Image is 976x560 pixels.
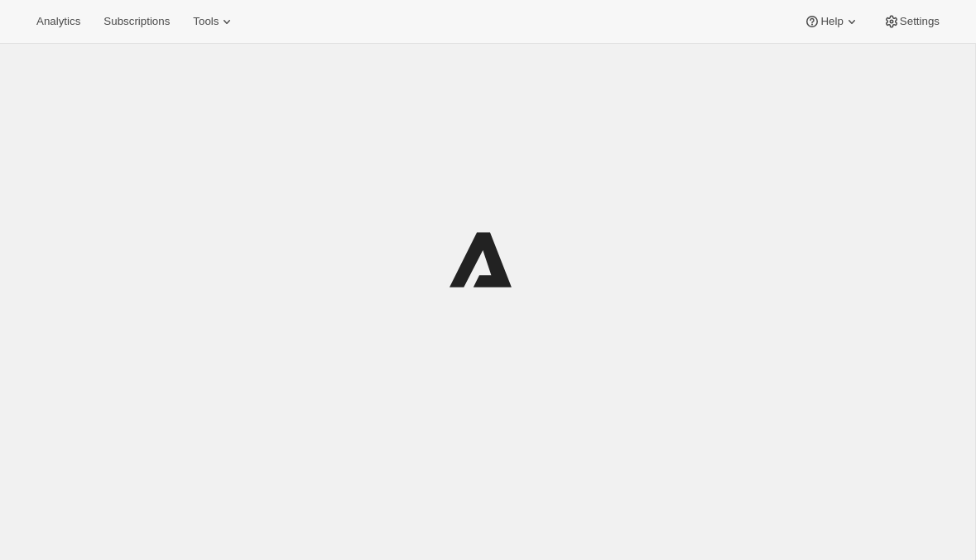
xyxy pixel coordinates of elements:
[103,15,170,28] span: Subscriptions
[183,10,245,33] button: Tools
[36,15,80,28] span: Analytics
[794,10,869,33] button: Help
[193,15,219,28] span: Tools
[26,10,90,33] button: Analytics
[94,10,180,33] button: Subscriptions
[820,15,843,28] span: Help
[900,15,940,28] span: Settings
[873,10,950,33] button: Settings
